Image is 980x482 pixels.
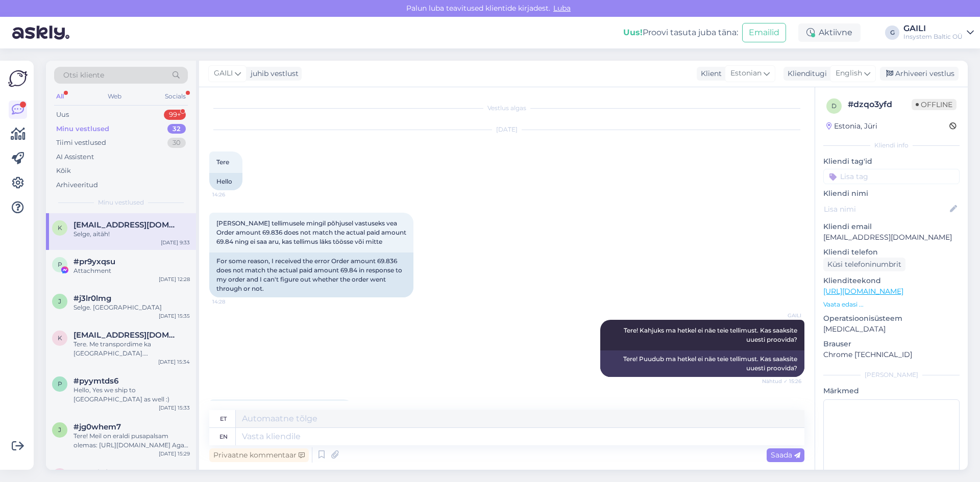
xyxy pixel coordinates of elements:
div: Proovi tasuta juba täna: [623,27,738,39]
div: Privaatne kommentaar [209,448,309,462]
div: 99+ [164,110,186,120]
div: Aktiivne [798,23,861,42]
div: Tere. Me transpordime ka [GEOGRAPHIC_DATA]. [GEOGRAPHIC_DATA] oleneb kulleri valikust. Saate seda... [73,340,190,358]
div: Attachment [73,266,190,275]
div: Klienditugi [783,68,827,79]
input: Lisa tag [823,169,960,184]
div: Minu vestlused [56,124,109,134]
img: Askly Logo [8,69,28,88]
span: Tere! Kahjuks ma hetkel ei näe teie tellimust. Kas saaksite uuesti proovida? [624,326,799,343]
div: Arhiveeri vestlus [880,67,959,81]
p: Operatsioonisüsteem [823,313,960,324]
div: Arhiveeritud [56,180,98,190]
div: Socials [163,90,188,103]
p: Kliendi telefon [823,247,960,258]
div: juhib vestlust [247,68,299,79]
div: For some reason, I received the error Order amount 69.836 does not match the actual paid amount 6... [209,252,413,297]
span: #j3lr0lmg [73,294,111,303]
span: Otsi kliente [63,70,104,81]
div: Tiimi vestlused [56,138,106,148]
div: Kõik [56,166,71,176]
div: Tere! Puudub ma hetkel ei näe teie tellimust. Kas saaksite uuesti proovida? [600,350,804,377]
p: Kliendi nimi [823,188,960,199]
p: Kliendi email [823,221,960,232]
span: j [58,297,61,305]
div: Insystem Baltic OÜ [903,33,963,41]
span: Nähtud ✓ 15:26 [762,377,801,385]
div: [DATE] 9:33 [161,239,190,246]
span: kerttu26@hotmail.com [73,331,180,340]
a: [URL][DOMAIN_NAME] [823,287,903,296]
button: Emailid [742,23,786,42]
div: Kliendi info [823,141,960,150]
span: #m4ulofl2 [73,468,114,477]
a: GAILIInsystem Baltic OÜ [903,24,974,41]
b: Uus! [623,28,643,37]
p: Chrome [TECHNICAL_ID] [823,349,960,360]
div: Web [106,90,124,103]
div: [DATE] 15:33 [159,404,190,412]
span: Saada [771,450,800,460]
span: d [831,102,837,110]
span: j [58,426,61,434]
div: [DATE] [209,125,804,134]
div: G [885,26,899,40]
p: [EMAIL_ADDRESS][DOMAIN_NAME] [823,232,960,243]
span: #pr9yxqsu [73,257,115,266]
div: AI Assistent [56,152,94,162]
span: Estonian [730,68,762,79]
div: All [54,90,66,103]
div: Klient [697,68,722,79]
div: 32 [167,124,186,134]
div: Tere! Meil on eraldi pusapalsam olemas: [URL][DOMAIN_NAME] Aga samuti on [PERSON_NAME] pusaspreid... [73,432,190,450]
p: Brauser [823,339,960,349]
div: Uus [56,110,69,120]
div: [DATE] 15:29 [159,450,190,458]
span: [PERSON_NAME] tellimusele mingil põhjusel vastuseks vea Order amount 69.836 does not match the ac... [216,219,408,245]
span: GAILI [763,312,801,319]
div: Küsi telefoninumbrit [823,258,905,271]
div: [DATE] 15:34 [158,358,190,366]
input: Lisa nimi [824,204,948,215]
span: English [836,68,862,79]
div: Selge. [GEOGRAPHIC_DATA] [73,303,190,312]
div: Selge, aitäh! [73,230,190,239]
span: k [58,224,62,232]
div: Hello, Yes we ship to [GEOGRAPHIC_DATA] as well :) [73,386,190,404]
span: p [58,261,62,268]
div: [DATE] 15:35 [159,312,190,320]
span: Tere [216,158,229,166]
span: 14:28 [212,298,251,306]
span: GAILI [214,68,233,79]
p: Kliendi tag'id [823,156,960,167]
div: Estonia, Jüri [826,121,877,132]
div: et [220,410,227,427]
p: Klienditeekond [823,275,960,286]
div: Hello [209,173,242,190]
span: Minu vestlused [98,198,144,207]
div: 30 [167,138,186,148]
p: [MEDICAL_DATA] [823,324,960,335]
p: Vaata edasi ... [823,300,960,309]
p: Märkmed [823,386,960,396]
span: #jg0whem7 [73,422,121,432]
span: #pyymtds6 [73,376,118,386]
div: GAILI [903,24,963,33]
span: p [58,380,62,388]
span: k [58,334,62,342]
span: Offline [912,99,957,110]
span: kaire.leet@mail.ee [73,220,180,230]
span: Luba [550,4,574,13]
div: [PERSON_NAME] [823,370,960,379]
div: [DATE] 12:28 [159,275,190,283]
div: # dzqo3yfd [848,98,912,111]
span: 14:26 [212,191,251,198]
div: en [219,428,228,445]
div: Vestlus algas [209,104,804,113]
